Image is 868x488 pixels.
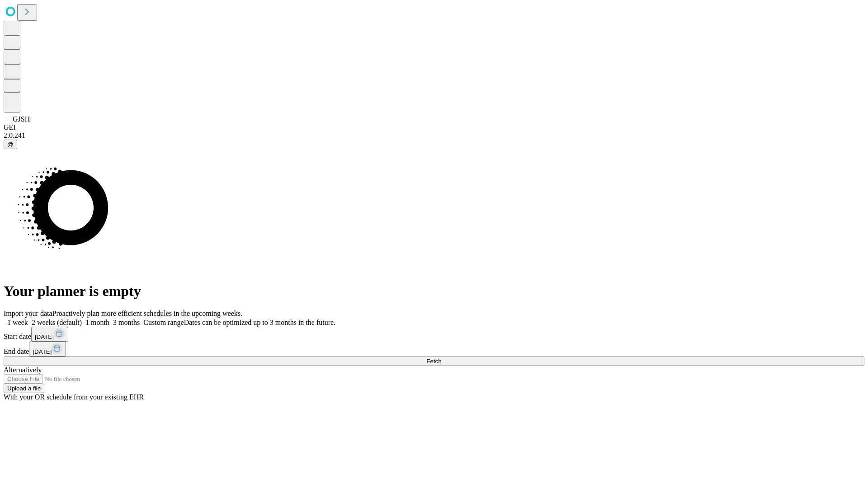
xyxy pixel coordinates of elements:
span: 1 week [7,319,28,326]
span: With your OR schedule from your existing EHR [4,393,144,401]
button: [DATE] [31,327,68,342]
div: 2.0.241 [4,131,864,140]
span: Custom range [143,319,184,326]
span: Dates can be optimized up to 3 months in the future. [184,319,335,326]
span: Proactively plan more efficient schedules in the upcoming weeks. [52,310,242,317]
div: Start date [4,327,864,342]
span: Fetch [426,358,441,365]
button: Upload a file [4,384,44,393]
span: Import your data [4,310,52,317]
span: Alternatively [4,366,42,374]
h1: Your planner is empty [4,283,864,300]
div: GEI [4,123,864,131]
button: [DATE] [29,342,66,357]
span: @ [7,141,14,148]
span: 3 months [113,319,140,326]
button: @ [4,140,17,149]
span: 1 month [85,319,109,326]
span: [DATE] [33,348,52,355]
div: End date [4,342,864,357]
button: Fetch [4,357,864,366]
span: [DATE] [35,333,54,340]
span: 2 weeks (default) [32,319,82,326]
span: GJSH [13,115,30,123]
